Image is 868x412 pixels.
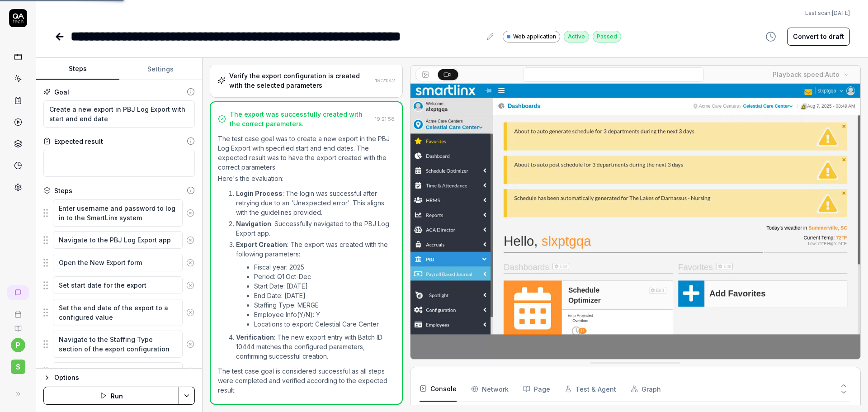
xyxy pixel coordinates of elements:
div: Expected result [54,137,103,146]
div: Suggestions [43,276,195,295]
strong: Export Creation [236,241,287,248]
li: Locations to export: Celestial Care Center [254,319,395,329]
li: Staffing Type: MERGE [254,300,395,310]
span: Web application [513,33,556,41]
span: S [11,360,25,374]
p: : The export was created with the following parameters: [236,240,395,259]
p: The test case goal was to create a new export in the PBJ Log Export with specified start and end ... [218,134,395,172]
button: Remove step [183,362,198,380]
button: Page [523,376,550,402]
div: Active [564,31,589,43]
button: Remove step [183,254,198,272]
strong: Navigation [236,220,271,227]
p: : The login was successful after retrying due to an 'Unexpected error'. This aligns with the guid... [236,189,395,217]
button: Options [43,372,195,383]
p: The test case goal is considered successful as all steps were completed and verified according to... [218,366,395,395]
p: : Successfully navigated to the PBJ Log Export app. [236,219,395,238]
strong: Login Process [236,189,283,197]
button: Network [471,376,509,402]
button: Remove step [183,231,198,249]
a: Web application [503,30,560,43]
button: S [4,352,32,376]
time: 19:21:58 [375,116,395,122]
button: Console [420,376,457,402]
li: End Date: [DATE] [254,291,395,300]
li: Period: Q1:Oct-Dec [254,272,395,281]
time: [DATE] [832,9,850,16]
div: Options [54,372,195,383]
button: Graph [631,376,661,402]
div: Suggestions [43,298,195,327]
button: Remove step [183,204,198,222]
p: Here's the evaluation: [218,174,395,183]
button: Run [43,387,179,405]
button: Remove step [183,335,198,353]
button: Settings [119,58,203,80]
div: Playback speed: [773,70,840,79]
div: Suggestions [43,199,195,227]
div: Suggestions [43,330,195,358]
button: Remove step [183,276,198,294]
div: The export was successfully created with the correct parameters. [230,109,371,128]
button: View version history [760,28,782,46]
div: Passed [593,31,621,43]
a: Book a call with us [4,303,32,318]
a: Documentation [4,318,32,332]
time: 19:21:42 [375,77,395,84]
div: Suggestions [43,253,195,272]
button: p [11,338,25,352]
div: Suggestions [43,231,195,250]
button: Remove step [183,303,198,322]
div: Suggestions [43,362,195,381]
button: Last scan:[DATE] [805,9,850,17]
strong: Verification [236,333,274,341]
button: Steps [36,58,119,80]
button: Convert to draft [787,28,850,46]
span: Last scan: [805,9,850,17]
li: Fiscal year: 2025 [254,262,395,272]
p: : The new export entry with Batch ID 10444 matches the configured parameters, confirming successf... [236,332,395,361]
a: New conversation [7,285,29,300]
li: Start Date: [DATE] [254,281,395,291]
button: Test & Agent [565,376,616,402]
div: Goal [54,87,69,97]
li: Employee Info(Y/N): Y [254,310,395,319]
div: Steps [54,186,72,195]
div: Verify the export configuration is created with the selected parameters [229,71,372,90]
